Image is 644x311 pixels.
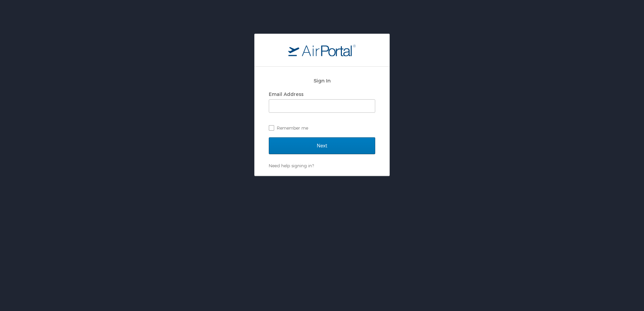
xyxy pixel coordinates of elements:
input: Next [269,137,375,154]
label: Email Address [269,91,303,97]
h2: Sign In [269,77,375,84]
a: Need help signing in? [269,163,314,168]
label: Remember me [269,123,375,133]
img: logo [288,44,356,56]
